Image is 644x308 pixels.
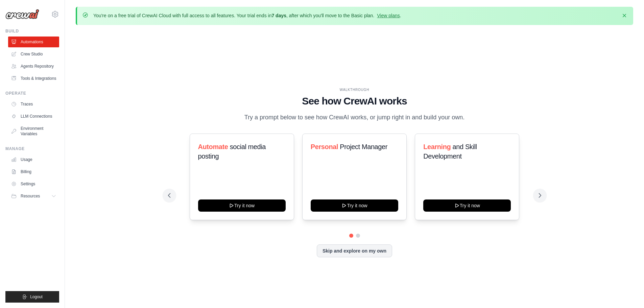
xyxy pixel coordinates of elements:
[8,179,59,189] a: Settings
[168,95,541,107] h1: See how CrewAI works
[8,99,59,110] a: Traces
[30,294,43,300] span: Logout
[8,191,59,202] button: Resources
[340,143,387,150] span: Project Manager
[271,13,286,18] strong: 7 days
[198,143,266,160] span: social media posting
[8,111,59,122] a: LLM Connections
[423,143,451,150] span: Learning
[5,91,59,96] div: Operate
[8,123,59,139] a: Environment Variables
[198,199,286,212] button: Try it now
[8,49,59,60] a: Crew Studio
[8,166,59,177] a: Billing
[21,193,40,199] span: Resources
[377,13,400,18] a: View plans
[317,244,392,257] button: Skip and explore on my own
[423,199,511,212] button: Try it now
[5,146,59,151] div: Manage
[8,154,59,165] a: Usage
[93,12,401,19] p: You're on a free trial of CrewAI Cloud with full access to all features. Your trial ends in , aft...
[8,61,59,72] a: Agents Repository
[168,87,541,92] div: WALKTHROUGH
[423,143,477,160] span: and Skill Development
[5,28,59,34] div: Build
[8,37,59,47] a: Automations
[198,143,228,150] span: Automate
[241,113,468,122] p: Try a prompt below to see how CrewAI works, or jump right in and build your own.
[311,199,398,212] button: Try it now
[5,291,59,303] button: Logout
[311,143,338,150] span: Personal
[8,73,59,84] a: Tools & Integrations
[5,9,39,19] img: Logo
